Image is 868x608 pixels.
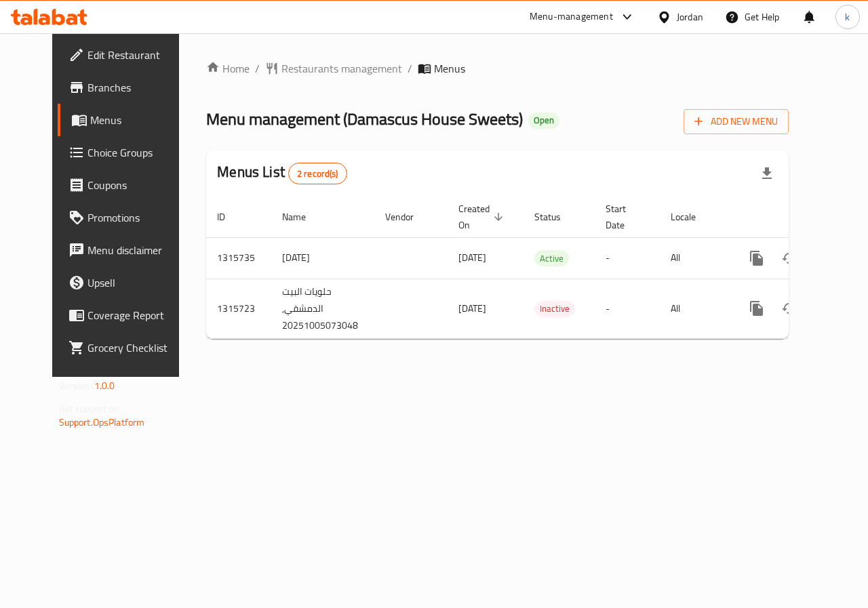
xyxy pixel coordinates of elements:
[458,300,486,317] span: [DATE]
[255,60,260,77] li: /
[281,60,402,77] span: Restaurants management
[845,9,850,24] span: k
[694,113,778,130] span: Add New Menu
[595,279,660,338] td: -
[408,60,412,77] li: /
[671,209,713,225] span: Locale
[58,299,197,331] a: Coverage Report
[265,60,402,77] a: Restaurants management
[534,301,575,317] div: Inactive
[751,157,783,190] div: Export file
[534,209,578,225] span: Status
[773,292,806,325] button: Change Status
[684,109,789,134] button: Add New Menu
[606,201,644,233] span: Start Date
[288,163,347,184] div: Total records count
[87,177,186,193] span: Coupons
[773,242,806,275] button: Change Status
[528,113,559,129] div: Open
[90,112,186,128] span: Menus
[58,331,197,364] a: Grocery Checklist
[58,234,197,266] a: Menu disclaimer
[87,79,186,96] span: Branches
[87,209,186,226] span: Promotions
[58,169,197,201] a: Coupons
[741,292,773,325] button: more
[58,266,197,299] a: Upsell
[58,71,197,104] a: Branches
[289,167,347,180] span: 2 record(s)
[206,60,789,77] nav: breadcrumb
[58,201,197,234] a: Promotions
[87,307,186,323] span: Coverage Report
[282,209,323,225] span: Name
[206,279,271,338] td: 1315723
[271,279,374,338] td: حلويات البيت الدمشقي, 20251005073048
[87,340,186,356] span: Grocery Checklist
[59,400,121,418] span: Get support on:
[385,209,431,225] span: Vendor
[458,201,507,233] span: Created On
[660,237,730,279] td: All
[534,301,575,317] span: Inactive
[595,237,660,279] td: -
[660,279,730,338] td: All
[206,104,523,134] span: Menu management ( Damascus House Sweets )
[58,39,197,71] a: Edit Restaurant
[534,251,569,266] span: Active
[58,136,197,169] a: Choice Groups
[59,377,92,394] span: Version:
[530,9,613,25] div: Menu-management
[434,60,465,77] span: Menus
[217,209,243,225] span: ID
[58,104,197,136] a: Menus
[271,237,374,279] td: [DATE]
[87,47,186,63] span: Edit Restaurant
[59,413,145,431] a: Support.OpsPlatform
[458,249,486,266] span: [DATE]
[677,9,703,24] div: Jordan
[206,60,250,77] a: Home
[217,162,347,184] h2: Menus List
[87,275,186,291] span: Upsell
[87,242,186,258] span: Menu disclaimer
[94,377,115,394] span: 1.0.0
[741,242,773,275] button: more
[206,237,271,279] td: 1315735
[528,115,559,126] span: Open
[87,144,186,161] span: Choice Groups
